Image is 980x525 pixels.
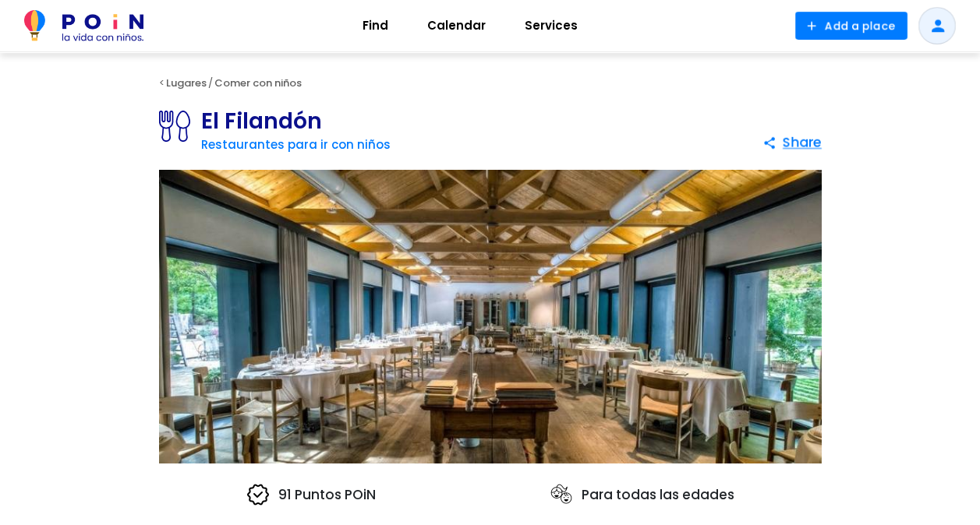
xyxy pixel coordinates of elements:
[246,482,271,507] img: verified icon
[795,12,907,40] button: Add a place
[201,111,391,132] h1: El Filandón
[166,76,207,90] a: Lugares
[214,76,302,90] a: Comer con niños
[343,7,408,44] a: Find
[408,7,505,44] a: Calendar
[356,13,395,38] span: Find
[420,13,493,38] span: Calendar
[140,72,841,95] div: < /
[159,170,822,464] img: El Filandón
[549,482,574,507] img: ages icon
[505,7,597,44] a: Services
[518,13,585,38] span: Services
[246,482,376,507] p: 91 Puntos POiN
[24,10,143,41] img: POiN
[201,136,391,153] a: Restaurantes para ir con niños
[762,129,822,157] button: Share
[159,111,201,142] img: Restaurantes para ir con niños
[549,482,734,507] p: Para todas las edades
